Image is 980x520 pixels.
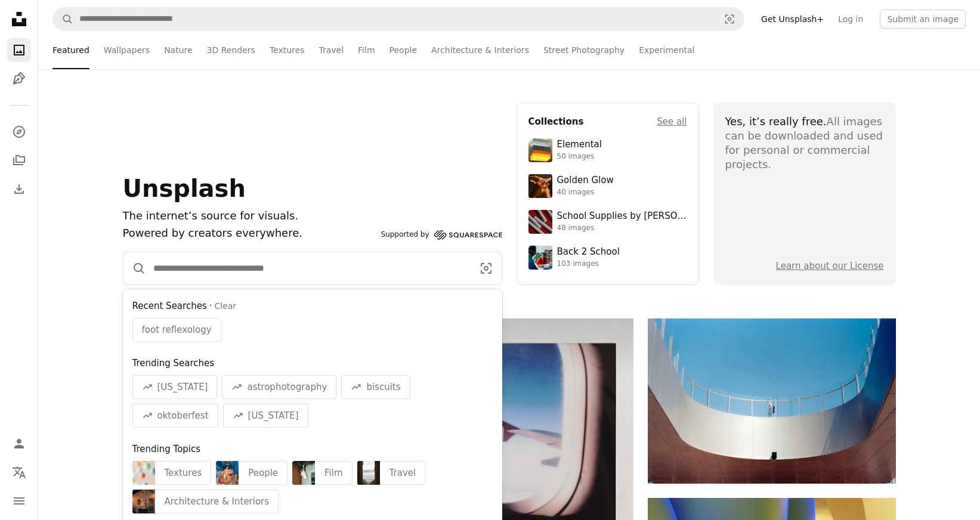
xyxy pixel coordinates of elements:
[7,177,31,201] a: Download History
[557,188,614,197] div: 40 images
[528,246,687,270] a: Back 2 School103 images
[132,444,201,454] span: Trending Topics
[155,490,279,513] div: Architecture & Interiors
[715,8,744,30] button: Visual search
[315,461,352,485] div: Film
[557,224,687,233] div: 48 images
[155,461,212,485] div: Textures
[557,175,614,187] div: Golden Glow
[132,358,215,369] span: Trending Searches
[754,10,831,29] a: Get Unsplash+
[557,211,687,222] div: School Supplies by [PERSON_NAME]
[557,152,602,162] div: 50 images
[239,461,287,485] div: People
[123,225,376,242] p: Powered by creators everywhere.
[557,259,620,269] div: 103 images
[543,31,625,69] a: Street Photography
[528,210,687,234] a: School Supplies by [PERSON_NAME]48 images
[214,301,236,312] button: Clear
[7,7,31,33] a: Home — Unsplash
[366,380,400,394] span: biscuits
[123,252,146,284] button: Search Unsplash
[381,228,502,242] a: Supported by
[247,380,327,394] span: astrophotography
[528,246,552,270] img: premium_photo-1683135218355-6d72011bf303
[157,380,208,394] span: [US_STATE]
[7,38,31,62] a: Photos
[7,148,31,172] a: Collections
[528,138,687,162] a: Elemental50 images
[648,395,896,406] a: Modern architecture with a person on a balcony
[7,67,31,91] a: Illustrations
[216,461,239,485] img: premium_photo-1712935548320-c5b82b36984f
[7,120,31,144] a: Explore
[104,31,150,69] a: Wallpapers
[248,408,299,423] span: [US_STATE]
[319,31,344,69] a: Travel
[207,31,255,69] a: 3D Renders
[132,299,207,313] span: Recent Searches
[528,210,552,234] img: premium_photo-1715107534993-67196b65cde7
[639,31,694,69] a: Experimental
[132,461,155,485] img: premium_photo-1746420146061-0256c1335fe4
[725,114,884,172] div: All images can be downloaded and used for personal or commercial projects.
[557,246,620,258] div: Back 2 School
[528,138,552,162] img: premium_photo-1751985761161-8a269d884c29
[648,318,896,484] img: Modern architecture with a person on a balcony
[53,8,73,30] button: Search Unsplash
[132,299,493,313] div: ·
[292,461,315,485] img: premium_photo-1664457241825-600243040ef5
[725,115,827,128] span: Yes, it’s really free.
[776,261,884,271] a: Learn about our License
[142,323,212,337] span: foot reflexology
[7,460,31,484] button: Language
[7,432,31,456] a: Log in / Sign up
[880,10,966,29] button: Submit an image
[389,31,418,69] a: People
[358,31,375,69] a: Film
[123,175,246,202] span: Unsplash
[157,408,209,423] span: oktoberfest
[528,114,584,129] h4: Collections
[357,461,380,485] img: photo-1758648996316-87e3b12f1482
[385,459,633,469] a: View from an airplane window, looking at the wing.
[831,10,870,29] a: Log in
[657,114,687,129] a: See all
[164,31,192,69] a: Nature
[431,31,529,69] a: Architecture & Interiors
[528,174,552,198] img: premium_photo-1754759085924-d6c35cb5b7a4
[52,7,744,31] form: Find visuals sitewide
[528,174,687,198] a: Golden Glow40 images
[270,31,305,69] a: Textures
[557,139,602,151] div: Elemental
[132,490,155,513] img: premium_photo-1686167978316-e075293442bf
[123,252,502,285] form: Find visuals sitewide
[7,489,31,513] button: Menu
[380,461,426,485] div: Travel
[471,252,502,284] button: Visual search
[123,208,376,225] h1: The internet’s source for visuals.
